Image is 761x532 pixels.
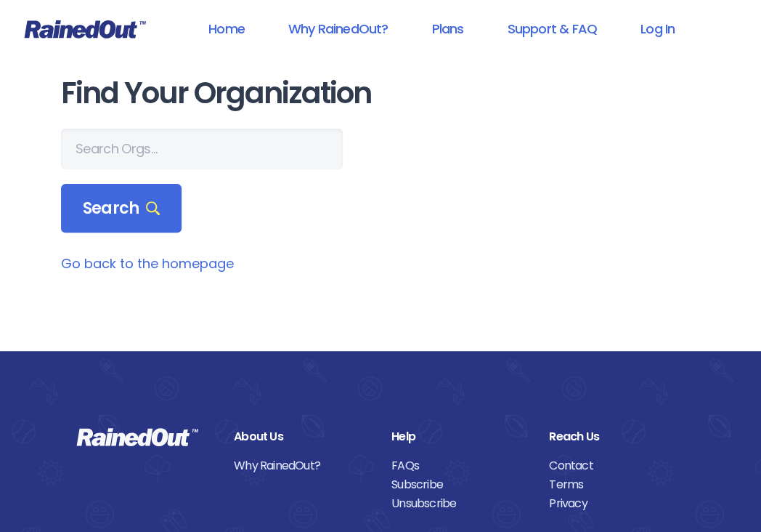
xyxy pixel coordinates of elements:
[549,427,685,446] div: Reach Us
[234,456,370,475] a: Why RainedOut?
[549,475,685,494] a: Terms
[622,12,693,45] a: Log In
[391,456,527,475] a: FAQs
[391,494,527,513] a: Unsubscribe
[549,456,685,475] a: Contact
[391,475,527,494] a: Subscribe
[488,12,615,45] a: Support & FAQ
[391,427,527,446] div: Help
[61,77,700,110] h1: Find Your Organization
[190,12,264,45] a: Home
[269,12,407,45] a: Why RainedOut?
[549,494,685,513] a: Privacy
[412,12,482,45] a: Plans
[61,254,234,273] a: Go back to the homepage
[61,129,343,169] input: Search Orgs…
[234,427,370,446] div: About Us
[61,184,182,233] div: Search
[83,198,160,219] span: Search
